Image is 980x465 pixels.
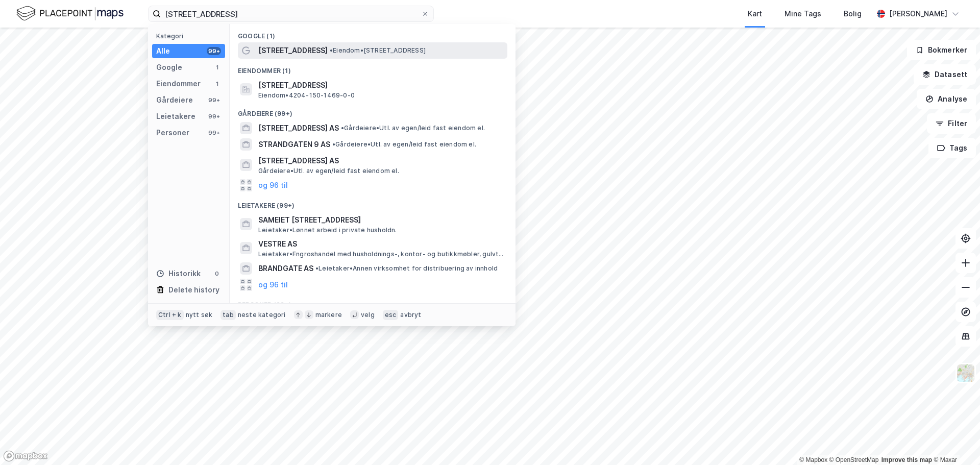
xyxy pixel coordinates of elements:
div: [PERSON_NAME] [889,8,947,20]
span: [STREET_ADDRESS] AS [258,155,503,167]
div: Google [156,61,182,74]
div: Bolig [844,8,862,20]
div: Ctrl + k [156,310,184,320]
div: Kategori [156,32,225,40]
span: SAMEIET [STREET_ADDRESS] [258,214,503,226]
div: Kart [748,8,762,20]
div: Google (1) [230,24,516,42]
a: Mapbox homepage [3,450,48,462]
span: • [330,46,333,54]
div: Gårdeiere [156,94,193,106]
div: Gårdeiere (99+) [230,102,516,120]
span: • [332,140,335,148]
span: Leietaker • Lønnet arbeid i private husholdn. [258,226,397,234]
a: Mapbox [799,456,827,463]
div: 99+ [207,129,221,137]
button: Analyse [917,89,976,109]
span: Eiendom • [STREET_ADDRESS] [330,46,426,55]
button: Datasett [914,64,976,85]
div: Eiendommer [156,78,201,90]
img: logo.f888ab2527a4732fd821a326f86c7f29.svg [16,5,124,22]
div: 1 [213,63,221,71]
a: Improve this map [881,456,932,463]
div: Leietakere (99+) [230,193,516,212]
a: OpenStreetMap [829,456,879,463]
button: og 96 til [258,279,288,291]
div: Kontrollprogram for chat [929,416,980,465]
div: Delete history [168,284,219,296]
button: og 96 til [258,179,288,191]
span: • [315,264,318,272]
span: • [341,124,344,132]
button: Filter [927,113,976,134]
div: neste kategori [238,311,286,319]
span: BRANDGATE AS [258,262,313,275]
div: 0 [213,270,221,278]
div: markere [315,311,342,319]
img: Z [956,363,975,383]
div: nytt søk [186,311,213,319]
div: avbryt [400,311,421,319]
button: Tags [928,138,976,158]
span: Gårdeiere • Utl. av egen/leid fast eiendom el. [258,167,399,175]
span: Gårdeiere • Utl. av egen/leid fast eiendom el. [332,140,476,149]
span: [STREET_ADDRESS] [258,79,503,91]
div: velg [361,311,375,319]
div: Alle [156,45,170,57]
input: Søk på adresse, matrikkel, gårdeiere, leietakere eller personer [161,6,421,21]
iframe: Chat Widget [929,416,980,465]
div: tab [220,310,236,320]
span: Eiendom • 4204-150-1469-0-0 [258,91,355,100]
div: Personer (99+) [230,293,516,311]
div: esc [383,310,399,320]
div: 99+ [207,96,221,104]
button: Bokmerker [907,40,976,60]
div: Mine Tags [785,8,821,20]
span: VESTRE AS [258,238,503,250]
div: Personer [156,127,189,139]
span: [STREET_ADDRESS] AS [258,122,339,134]
div: Historikk [156,267,201,280]
span: Leietaker • Annen virksomhet for distribuering av innhold [315,264,498,273]
div: 1 [213,80,221,88]
span: Leietaker • Engroshandel med husholdnings-, kontor- og butikkmøbler, gulvtepper og belysningsutstyr [258,250,505,258]
div: Leietakere [156,110,195,123]
div: 99+ [207,47,221,55]
div: 99+ [207,112,221,120]
span: [STREET_ADDRESS] [258,44,328,57]
span: Gårdeiere • Utl. av egen/leid fast eiendom el. [341,124,485,132]
div: Eiendommer (1) [230,59,516,77]
span: STRANDGATEN 9 AS [258,138,330,151]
